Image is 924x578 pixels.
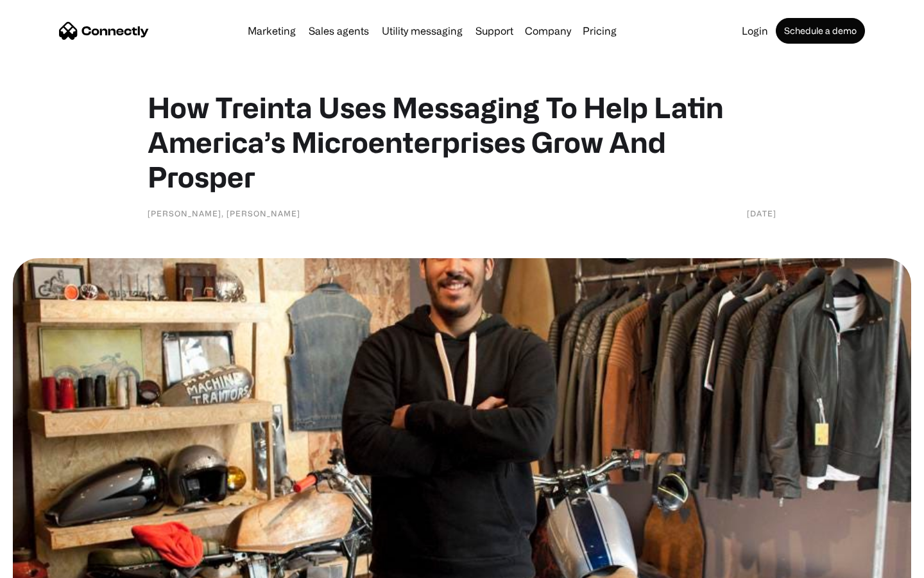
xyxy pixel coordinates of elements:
a: Support [470,26,518,36]
a: Marketing [243,26,301,36]
div: Company [525,22,571,40]
a: Pricing [577,26,622,36]
a: home [59,21,149,40]
h1: How Treinta Uses Messaging To Help Latin America’s Microenterprises Grow And Prosper [148,90,776,194]
aside: Language selected: English [13,556,77,574]
div: [DATE] [747,207,776,220]
a: Sales agents [304,26,374,36]
a: Schedule a demo [776,18,865,44]
ul: Language list [26,556,77,574]
div: [PERSON_NAME], [PERSON_NAME] [148,207,300,220]
a: Login [737,26,773,36]
a: Utility messaging [377,26,468,36]
div: Company [521,22,575,40]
